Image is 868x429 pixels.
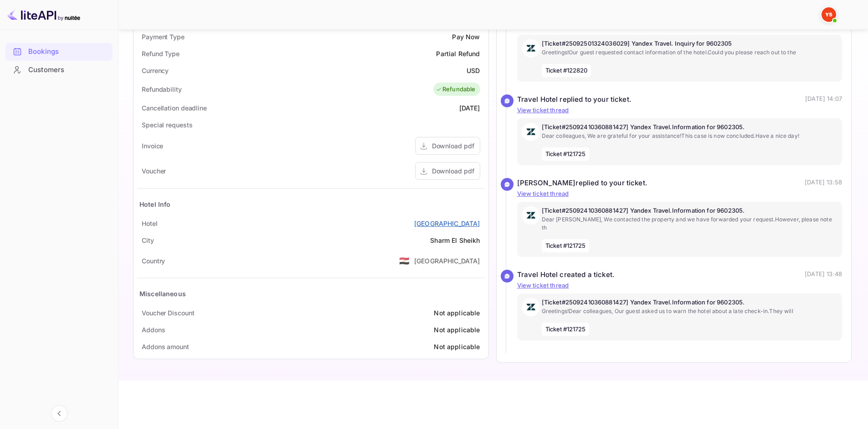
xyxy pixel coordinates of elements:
ya-tr-span: Download pdf [432,167,474,175]
a: Bookings [5,43,113,60]
div: Bookings [5,43,113,61]
ya-tr-span: Invoice [142,142,163,150]
ya-tr-span: [Ticket#25092410360881427] Yandex Travel. [542,298,672,306]
ya-tr-span: Addons [142,326,165,334]
img: AwvSTEc2VUhQAAAAAElFTkSuQmCC [522,206,540,225]
div: [DATE] [459,103,480,113]
ya-tr-span: Greetings! [542,49,569,56]
ya-tr-span: Information for 9602305. [672,207,745,214]
ya-tr-span: Addons amount [142,343,189,351]
ya-tr-span: Customers [28,65,64,75]
ya-tr-span: Partial Refund [436,50,480,58]
span: United States [399,252,410,269]
ya-tr-span: Pay Now [452,33,480,41]
ya-tr-span: This case is now concluded. [681,132,755,139]
ya-tr-span: Voucher Discount [142,309,194,317]
ya-tr-span: Greetings! [542,308,569,314]
ya-tr-span: Information for 9602305. [672,298,745,306]
ya-tr-span: Sharm El Sheikh [430,236,480,244]
ya-tr-span: Cancellation deadline [142,104,207,112]
ya-tr-span: [Ticket#25092410360881427] Yandex Travel. [542,123,672,131]
p: View ticket thread [517,189,842,199]
ya-tr-span: [DATE] 13:58 [805,178,842,186]
ya-tr-span: replied to your ticket. [575,178,647,188]
ya-tr-span: Hotel [142,220,158,227]
ya-tr-span: Voucher [142,167,166,175]
ya-tr-span: Dear [PERSON_NAME], We contacted the property and we have forwarded your request. [542,216,775,223]
ya-tr-span: Could you please reach out to the [708,49,796,56]
a: Customers [5,61,113,78]
ya-tr-span: Ticket #121725 [545,325,586,333]
div: Customers [5,61,113,79]
ya-tr-span: Miscellaneous [139,290,186,298]
ya-tr-span: City [142,236,154,244]
p: [Ticket#25092501324036029] Yandex Travel. Inquiry for 9602305 [542,39,838,48]
ya-tr-span: [GEOGRAPHIC_DATA] [414,220,480,227]
ya-tr-span: [DATE] 14:07 [805,95,842,102]
ya-tr-span: Dear colleagues, We are grateful for your assistance! [542,132,682,139]
img: AwvSTEc2VUhQAAAAAElFTkSuQmCC [522,39,540,58]
ya-tr-span: Have a nice day! [755,132,799,139]
ya-tr-span: Bookings [28,47,59,57]
img: AwvSTEc2VUhQAAAAAElFTkSuQmCC [522,298,540,316]
ya-tr-span: [Ticket#25092410360881427] Yandex Travel. [542,207,672,214]
ya-tr-span: Ticket #121725 [545,242,586,249]
ya-tr-span: 🇪🇬 [399,256,410,266]
img: LiteAPI logo [7,7,80,22]
div: Travel Hotel created a ticket. [517,270,615,280]
a: [GEOGRAPHIC_DATA] [414,219,480,228]
ya-tr-span: Refundability [142,85,182,93]
ya-tr-span: Our guest requested contact information of the hotel. [569,49,708,56]
span: Ticket #122820 [542,64,591,78]
ya-tr-span: Not applicable [434,343,480,351]
ya-tr-span: Refundable [442,85,476,94]
ya-tr-span: [GEOGRAPHIC_DATA] [414,257,480,265]
ya-tr-span: Currency [142,67,169,74]
ya-tr-span: Dear colleagues, Our guest asked us to warn the hotel about a late check-in. [569,308,769,314]
ya-tr-span: Refund Type [142,50,180,58]
ya-tr-span: Not applicable [434,309,480,317]
p: View ticket thread [517,281,842,290]
div: Travel Hotel replied to your ticket. [517,94,632,105]
ya-tr-span: Country [142,257,165,265]
ya-tr-span: Hotel Info [139,200,171,208]
ya-tr-span: They will [769,308,793,314]
ya-tr-span: Information for 9602305. [672,123,745,131]
img: AwvSTEc2VUhQAAAAAElFTkSuQmCC [522,123,540,141]
ya-tr-span: However, please note th [542,216,832,231]
ya-tr-span: Download pdf [432,142,474,150]
ya-tr-span: Payment Type [142,33,185,41]
ya-tr-span: Not applicable [434,326,480,334]
ya-tr-span: [PERSON_NAME] [517,178,576,188]
img: Yandex Support [822,7,836,22]
p: View ticket thread [517,106,842,115]
ya-tr-span: Special requests [142,121,192,129]
ya-tr-span: USD [467,67,480,74]
ya-tr-span: Ticket #121725 [545,150,586,157]
ya-tr-span: [DATE] 13:48 [805,270,842,277]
